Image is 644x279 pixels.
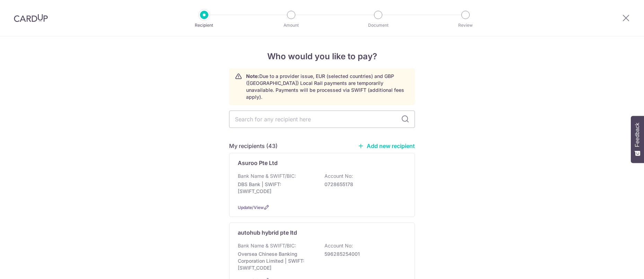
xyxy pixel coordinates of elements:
p: 0728655178 [324,181,402,188]
p: Account No: [324,242,353,249]
input: Search for any recipient here [229,111,415,128]
strong: Note: [246,73,259,79]
p: Oversea Chinese Banking Corporation Limited | SWIFT: [SWIFT_CODE] [238,251,315,271]
p: Document [353,22,404,29]
p: Recipient [179,22,230,29]
p: 596285254001 [324,251,402,258]
p: Bank Name & SWIFT/BIC: [238,173,296,180]
p: Due to a provider issue, EUR (selected countries) and GBP ([GEOGRAPHIC_DATA]) Local Rail payments... [246,73,409,101]
p: Asuroo Pte Ltd [238,159,278,167]
a: Update/View [238,205,264,210]
a: Add new recipient [358,142,415,149]
h5: My recipients (43) [229,142,278,150]
p: Bank Name & SWIFT/BIC: [238,242,296,249]
h4: Who would you like to pay? [229,50,415,63]
iframe: Opens a widget where you can find more information [599,258,637,276]
img: CardUp [14,14,48,22]
p: Review [440,22,491,29]
p: autohub hybrid pte ltd [238,228,297,237]
button: Feedback - Show survey [631,116,644,163]
span: Feedback [634,123,641,147]
p: Account No: [324,173,353,180]
p: Amount [266,22,317,29]
p: DBS Bank | SWIFT: [SWIFT_CODE] [238,181,315,195]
